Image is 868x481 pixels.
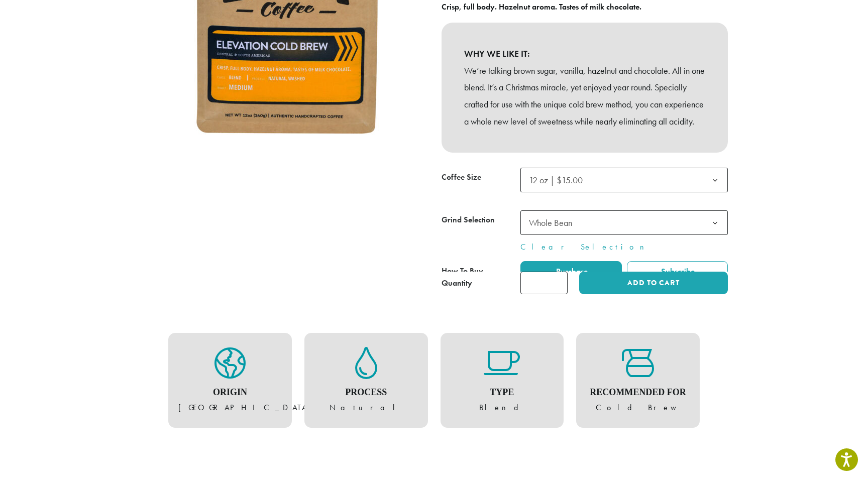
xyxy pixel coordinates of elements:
[178,387,282,398] h4: Origin
[178,347,282,414] figure: [GEOGRAPHIC_DATA]
[464,45,705,62] b: WHY WE LIKE IT:
[442,2,641,12] b: Crisp, full body. Hazelnut aroma. Tastes of milk chocolate.
[586,387,690,398] h4: Recommended For
[314,347,418,414] figure: Natural
[314,387,418,398] h4: Process
[451,347,554,414] figure: Blend
[586,347,690,414] figure: Cold Brew
[451,387,554,398] h4: Type
[464,62,705,130] p: We’re talking brown sugar, vanilla, hazelnut and chocolate. All in one blend. It’s a Christmas mi...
